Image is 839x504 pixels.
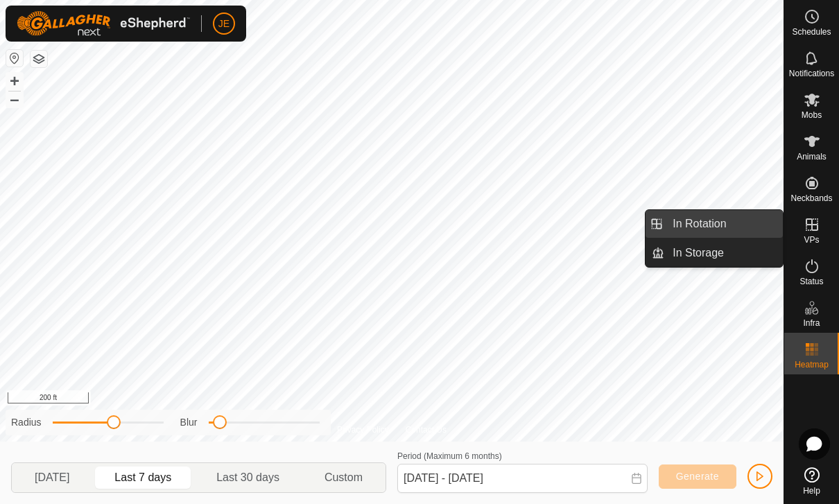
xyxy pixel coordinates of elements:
[337,424,389,436] a: Privacy Policy
[799,277,823,286] span: Status
[804,236,819,244] span: VPs
[802,111,822,119] span: Mobs
[218,17,230,31] span: JE
[676,471,719,482] span: Generate
[789,69,834,78] span: Notifications
[803,319,820,327] span: Infra
[114,469,171,486] span: Last 7 days
[31,51,47,67] button: Map Layers
[795,360,829,369] span: Heatmap
[797,153,827,161] span: Animals
[803,487,820,495] span: Help
[6,91,23,107] button: –
[792,28,831,36] span: Schedules
[646,210,783,238] li: In Rotation
[659,464,736,489] button: Generate
[646,239,783,267] li: In Storage
[325,469,363,486] span: Custom
[673,245,724,261] span: In Storage
[673,216,726,232] span: In Rotation
[406,424,447,436] a: Contact Us
[784,462,839,501] a: Help
[17,11,190,36] img: Gallagher Logo
[6,50,23,67] button: Reset Map
[35,469,69,486] span: [DATE]
[664,239,783,267] a: In Storage
[11,415,42,430] label: Radius
[216,469,279,486] span: Last 30 days
[6,73,23,89] button: +
[664,210,783,238] a: In Rotation
[180,415,198,430] label: Blur
[790,194,832,202] span: Neckbands
[397,451,502,461] label: Period (Maximum 6 months)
